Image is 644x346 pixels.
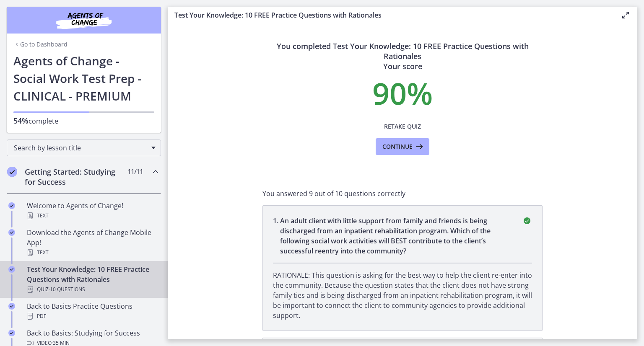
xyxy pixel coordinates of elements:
[127,167,143,177] span: 11 / 11
[8,202,15,209] i: Completed
[14,143,147,152] span: Search by lesson title
[382,142,413,152] span: Continue
[8,303,15,310] i: Completed
[13,40,68,49] a: Go to Dashboard
[27,211,158,221] div: Text
[13,116,29,126] span: 54%
[262,188,543,199] p: You answered 9 out of 10 questions correctly
[522,216,532,226] i: correct
[27,227,158,258] div: Download the Agents of Change Mobile App!
[27,301,158,321] div: Back to Basics Practice Questions
[7,139,161,156] div: Search by lesson title
[7,167,17,177] i: Completed
[27,284,158,294] div: Quiz
[34,10,134,30] img: Agents of Change
[13,116,154,126] p: complete
[376,118,429,135] button: Retake Quiz
[262,41,543,71] h3: You completed Test Your Knowledge: 10 FREE Practice Questions with Rationales Your score
[27,248,158,258] div: Text
[49,284,85,294] span: · 10 Questions
[25,167,127,187] h2: Getting Started: Studying for Success
[376,138,429,155] button: Continue
[8,330,15,336] i: Completed
[13,52,154,105] h1: Agents of Change - Social Work Test Prep - CLINICAL - PREMIUM
[273,216,280,256] span: 1 .
[8,266,15,273] i: Completed
[27,264,158,294] div: Test Your Knowledge: 10 FREE Practice Questions with Rationales
[273,270,532,320] p: RATIONALE: This question is asking for the best way to help the client re-enter into the communit...
[8,229,15,236] i: Completed
[280,216,512,256] p: An adult client with little support from family and friends is being discharged from an inpatient...
[384,121,421,132] span: Retake Quiz
[262,78,543,108] p: 90 %
[27,201,158,221] div: Welcome to Agents of Change!
[27,311,158,321] div: PDF
[174,10,607,20] h3: Test Your Knowledge: 10 FREE Practice Questions with Rationales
